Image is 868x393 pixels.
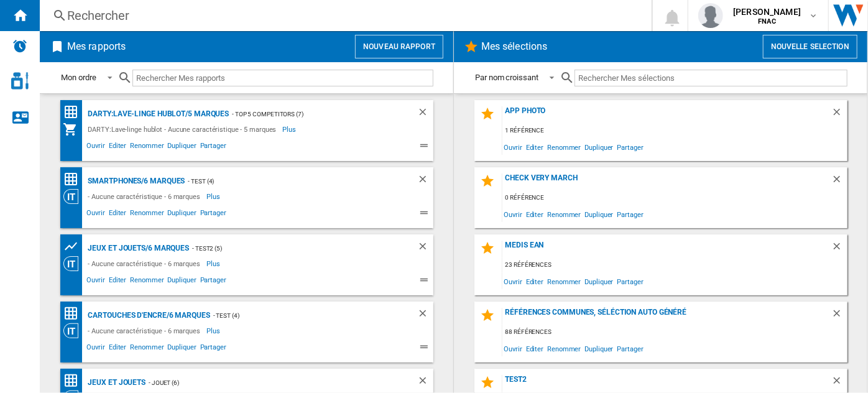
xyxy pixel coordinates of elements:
[502,241,831,257] div: MEDIS EAN
[128,140,165,155] span: Renommer
[229,106,392,122] div: - top 5 competitors (7)
[65,35,128,58] h2: Mes rapports
[831,375,847,392] div: Supprimer
[698,3,723,28] img: profile.jpg
[107,140,128,155] span: Editer
[166,274,198,289] span: Dupliquer
[502,308,831,325] div: Références communes, séléction auto généré
[11,72,29,90] img: cosmetic-logo.svg
[502,273,524,290] span: Ouvrir
[583,340,616,357] span: Dupliquer
[502,173,831,190] div: check very March
[417,106,433,122] div: Supprimer
[502,123,847,139] div: 1 référence
[67,7,619,24] div: Rechercher
[583,139,616,155] span: Dupliquer
[575,70,847,86] input: Rechercher Mes sélections
[417,173,433,189] div: Supprimer
[85,274,107,289] span: Ouvrir
[524,206,545,223] span: Editer
[502,206,524,223] span: Ouvrir
[63,104,85,120] div: Matrice des prix
[206,189,222,204] span: Plus
[85,308,210,323] div: Cartouches d'encre/6 marques
[524,139,545,155] span: Editer
[524,340,545,357] span: Editer
[502,106,831,123] div: app photo
[85,140,107,155] span: Ouvrir
[85,323,206,338] div: - Aucune caractéristique - 6 marques
[85,106,229,122] div: DARTY:Lave-linge hublot/5 marques
[145,375,392,391] div: - Jouet (6)
[583,206,616,223] span: Dupliquer
[63,189,85,204] div: Vision Catégorie
[185,173,392,189] div: - test (4)
[763,35,857,58] button: Nouvelle selection
[583,273,616,290] span: Dupliquer
[524,273,545,290] span: Editer
[417,375,433,391] div: Supprimer
[166,207,198,222] span: Dupliquer
[63,256,85,271] div: Vision Catégorie
[63,122,85,137] div: Mon assortiment
[502,375,831,392] div: test2
[128,341,165,356] span: Renommer
[85,375,146,391] div: Jeux et jouets
[831,173,847,190] div: Supprimer
[85,122,283,137] div: DARTY:Lave-linge hublot - Aucune caractéristique - 5 marques
[502,340,524,357] span: Ouvrir
[198,341,228,356] span: Partager
[355,35,443,58] button: Nouveau rapport
[758,17,776,25] b: FNAC
[502,139,524,155] span: Ouvrir
[616,340,645,357] span: Partager
[545,206,583,223] span: Renommer
[831,241,847,257] div: Supprimer
[417,241,433,256] div: Supprimer
[616,273,645,290] span: Partager
[616,206,645,223] span: Partager
[417,308,433,323] div: Supprimer
[502,325,847,340] div: 88 références
[206,256,222,271] span: Plus
[502,257,847,273] div: 23 références
[63,373,85,389] div: Matrice des prix
[166,341,198,356] span: Dupliquer
[545,273,583,290] span: Renommer
[283,122,298,137] span: Plus
[63,172,85,187] div: Matrice des prix
[476,73,538,82] div: Par nom croissant
[85,173,185,189] div: Smartphones/6 marques
[189,241,392,256] div: - test2 (5)
[479,35,550,58] h2: Mes sélections
[63,323,85,338] div: Vision Catégorie
[85,189,206,204] div: - Aucune caractéristique - 6 marques
[198,207,228,222] span: Partager
[85,341,107,356] span: Ouvrir
[210,308,392,323] div: - test (4)
[132,70,433,86] input: Rechercher Mes rapports
[545,340,583,357] span: Renommer
[616,139,645,155] span: Partager
[128,274,165,289] span: Renommer
[85,241,190,256] div: Jeux et jouets/6 marques
[831,308,847,325] div: Supprimer
[502,190,847,206] div: 0 référence
[198,140,228,155] span: Partager
[128,207,165,222] span: Renommer
[107,341,128,356] span: Editer
[545,139,583,155] span: Renommer
[831,106,847,123] div: Supprimer
[62,73,96,82] div: Mon ordre
[733,6,801,18] span: [PERSON_NAME]
[166,140,198,155] span: Dupliquer
[85,207,107,222] span: Ouvrir
[198,274,228,289] span: Partager
[85,256,206,271] div: - Aucune caractéristique - 6 marques
[63,306,85,321] div: Matrice des prix
[12,39,27,53] img: alerts-logo.svg
[107,207,128,222] span: Editer
[206,323,222,338] span: Plus
[63,239,85,254] div: Tableau des prix des produits
[107,274,128,289] span: Editer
